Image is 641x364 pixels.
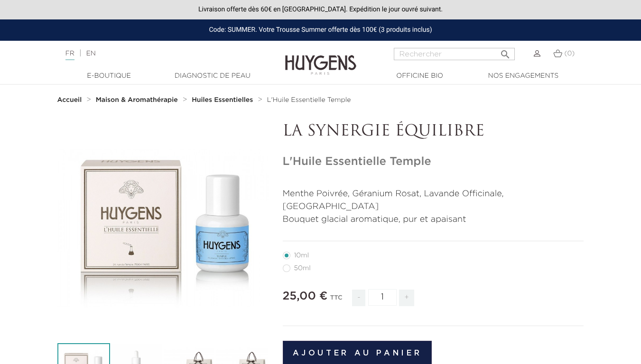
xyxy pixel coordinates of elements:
[86,50,95,57] a: EN
[399,290,414,306] span: +
[372,71,467,81] a: Officine Bio
[283,264,322,272] label: 50ml
[57,97,82,103] strong: Accueil
[497,45,514,58] button: 
[352,290,365,306] span: -
[61,48,260,59] div: |
[267,96,351,104] a: L'Huile Essentielle Temple
[285,40,356,76] img: Huygens
[283,123,584,141] p: LA SYNERGIE ÉQUILIBRE
[368,289,397,306] input: Quantité
[283,252,320,259] label: 10ml
[192,97,253,103] strong: Huiles Essentielles
[283,155,584,169] h1: L'Huile Essentielle Temple
[564,50,575,57] span: (0)
[283,188,584,213] p: Menthe Poivrée, Géranium Rosat, Lavande Officinale, [GEOGRAPHIC_DATA]
[96,97,178,103] strong: Maison & Aromathérapie
[330,288,343,313] div: TTC
[57,96,84,104] a: Accueil
[267,97,351,103] span: L'Huile Essentielle Temple
[500,46,511,57] i: 
[96,96,180,104] a: Maison & Aromathérapie
[394,48,515,60] input: Rechercher
[283,291,328,302] span: 25,00 €
[165,71,260,81] a: Diagnostic de peau
[192,96,255,104] a: Huiles Essentielles
[62,71,157,81] a: E-Boutique
[476,71,571,81] a: Nos engagements
[283,213,584,226] p: Bouquet glacial aromatique, pur et apaisant
[65,50,74,60] a: FR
